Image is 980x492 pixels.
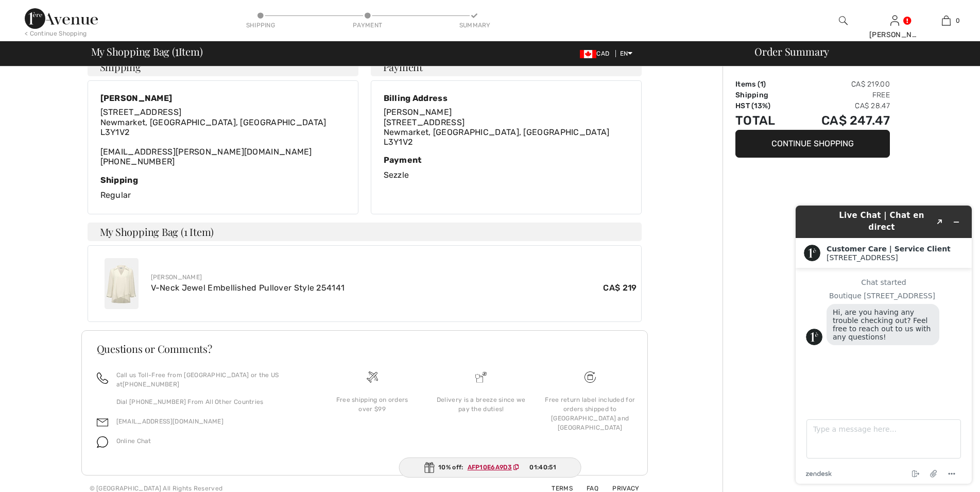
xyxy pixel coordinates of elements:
div: Payment [384,155,629,165]
img: 1ère Avenue [25,8,98,29]
div: Shipping [245,21,276,30]
p: Call us Toll-Free from [GEOGRAPHIC_DATA] or the US at [116,370,305,389]
h4: Shipping [88,58,358,76]
td: CA$ 247.47 [792,111,890,130]
span: Online Chat [116,437,151,445]
span: [STREET_ADDRESS] Newmarket, [GEOGRAPHIC_DATA], [GEOGRAPHIC_DATA] L3Y1V2 [100,107,326,137]
div: Order Summary [742,46,974,57]
div: [PERSON_NAME] [869,29,920,40]
h3: Questions or Comments? [97,344,632,354]
img: search the website [839,14,848,27]
img: Delivery is a breeze since we pay the duties! [475,371,487,383]
a: Sign In [890,15,899,25]
iframe: Find more information here [787,197,980,492]
img: call [97,372,108,384]
div: Free shipping on orders over $99 [326,395,419,414]
div: Delivery is a breeze since we pay the duties! [435,395,527,414]
div: Free return label included for orders shipped to [GEOGRAPHIC_DATA] and [GEOGRAPHIC_DATA] [544,395,637,432]
div: Regular [100,175,346,201]
span: EN [620,50,633,57]
td: CA$ 28.47 [792,100,890,111]
div: [EMAIL_ADDRESS][PERSON_NAME][DOMAIN_NAME] [PHONE_NUMBER] [100,107,326,166]
span: My Shopping Bag ( Item) [91,46,203,57]
span: Chat [23,7,44,16]
button: Continue Shopping [735,130,890,158]
td: Total [735,111,792,130]
img: My Info [890,14,899,27]
a: V-Neck Jewel Embellished Pullover Style 254141 [151,283,345,293]
span: [PERSON_NAME] [384,107,452,117]
img: chat [97,436,108,448]
span: [STREET_ADDRESS] Newmarket, [GEOGRAPHIC_DATA], [GEOGRAPHIC_DATA] L3Y1V2 [384,117,610,147]
div: Summary [459,21,490,30]
span: CAD [580,50,613,57]
span: 0 [956,16,960,25]
img: Free shipping on orders over $99 [367,371,378,383]
img: My Bag [942,14,951,27]
span: CA$ 219 [603,282,637,294]
p: Dial [PHONE_NUMBER] From All Other Countries [116,397,305,406]
span: 1 [175,44,179,57]
img: Free shipping on orders over $99 [584,371,596,383]
a: Privacy [600,485,639,492]
img: Canadian Dollar [580,50,596,58]
a: FAQ [574,485,598,492]
span: 1 [760,80,763,89]
td: HST (13%) [735,100,792,111]
a: Terms [539,485,573,492]
td: Shipping [735,90,792,100]
div: Payment [352,21,383,30]
div: [PERSON_NAME] [100,93,326,103]
div: Sezzle [384,155,629,181]
img: V-Neck Jewel Embellished Pullover Style 254141 [105,258,139,309]
div: < Continue Shopping [25,29,87,38]
a: 0 [921,14,971,27]
h4: My Shopping Bag (1 Item) [88,223,642,241]
div: [PERSON_NAME] [151,273,637,282]
div: Shipping [100,175,346,185]
img: Gift.svg [424,462,434,473]
div: 10% off: [399,457,581,478]
td: CA$ 219.00 [792,79,890,90]
a: [EMAIL_ADDRESS][DOMAIN_NAME] [116,418,223,425]
ins: AFP10E6A9D3 [468,464,512,471]
a: [PHONE_NUMBER] [123,381,179,388]
h4: Payment [371,58,642,76]
img: email [97,417,108,428]
span: 01:40:51 [529,463,556,472]
td: Free [792,90,890,100]
td: Items ( ) [735,79,792,90]
div: Billing Address [384,93,610,103]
